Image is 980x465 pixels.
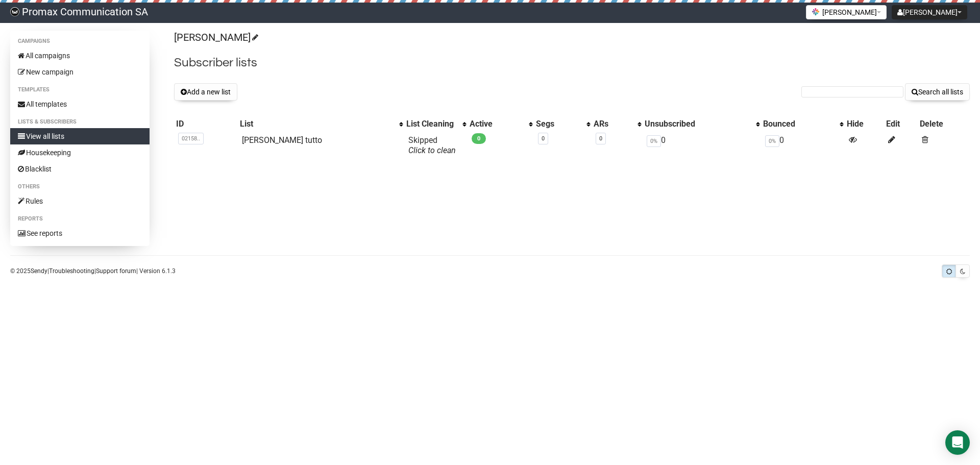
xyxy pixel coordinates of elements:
th: List: No sort applied, activate to apply an ascending sort [238,117,404,131]
th: List Cleaning: No sort applied, activate to apply an ascending sort [404,117,468,131]
a: Support forum [96,267,136,275]
a: All templates [10,96,150,112]
a: New campaign [10,64,150,80]
a: Click to clean [408,145,456,155]
a: 0 [599,135,602,142]
div: Active [470,119,524,129]
a: [PERSON_NAME] tutto [242,135,322,145]
li: Lists & subscribers [10,116,150,128]
th: Delete: No sort applied, sorting is disabled [918,117,970,131]
th: Segs: No sort applied, activate to apply an ascending sort [534,117,592,131]
button: Add a new list [174,83,237,101]
span: 0% [765,135,779,147]
a: 0 [542,135,545,142]
div: ID [176,119,235,129]
span: 0 [472,133,486,144]
img: favicons [812,8,820,16]
td: 0 [643,131,761,160]
th: Active: No sort applied, activate to apply an ascending sort [468,117,534,131]
a: Troubleshooting [49,267,94,275]
li: Templates [10,84,150,96]
span: Skipped [408,135,456,155]
div: List [240,119,394,129]
button: Search all lists [905,83,970,101]
a: [PERSON_NAME] [174,31,257,43]
a: Blacklist [10,161,150,177]
button: [PERSON_NAME] [892,5,967,19]
p: © 2025 | | | Version 6.1.3 [10,265,176,277]
a: See reports [10,225,150,241]
th: Hide: No sort applied, sorting is disabled [845,117,884,131]
a: View all lists [10,128,150,144]
li: Reports [10,213,150,225]
img: 88c7fc33e09b74c4e8267656e4bfd945 [10,7,19,16]
div: Segs [536,119,581,129]
li: Others [10,181,150,193]
div: List Cleaning [406,119,457,129]
div: Bounced [763,119,835,129]
th: Edit: No sort applied, sorting is disabled [884,117,918,131]
div: Open Intercom Messenger [945,430,970,455]
a: All campaigns [10,47,150,64]
a: Housekeeping [10,144,150,161]
th: Unsubscribed: No sort applied, activate to apply an ascending sort [643,117,761,131]
a: Sendy [31,267,47,275]
div: Delete [920,119,968,129]
div: Edit [886,119,916,129]
h2: Subscriber lists [174,54,970,72]
th: ID: No sort applied, sorting is disabled [174,117,237,131]
th: Bounced: No sort applied, activate to apply an ascending sort [761,117,845,131]
div: Unsubscribed [645,119,751,129]
span: 0% [647,135,661,147]
button: [PERSON_NAME] [806,5,887,19]
a: Rules [10,193,150,209]
li: Campaigns [10,35,150,47]
span: 02158.. [178,133,204,144]
th: ARs: No sort applied, activate to apply an ascending sort [592,117,643,131]
div: Hide [847,119,882,129]
div: ARs [594,119,632,129]
td: 0 [761,131,845,160]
